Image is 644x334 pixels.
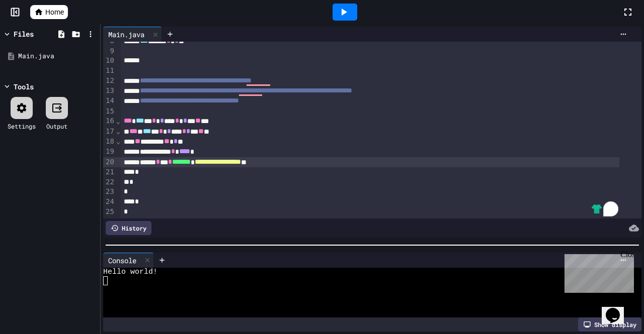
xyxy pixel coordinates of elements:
div: Settings [8,122,36,131]
div: Chat with us now!Close [4,4,69,64]
iframe: chat widget [560,250,634,293]
div: Main.java [18,51,97,61]
span: Home [45,7,64,17]
iframe: chat widget [602,294,634,324]
div: Tools [14,81,34,92]
div: Output [46,122,67,131]
div: Files [14,29,34,39]
a: Home [30,5,68,19]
